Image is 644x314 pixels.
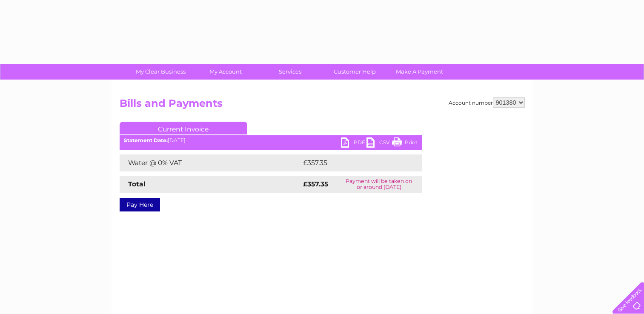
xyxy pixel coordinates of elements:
td: £357.35 [301,154,406,171]
a: CSV [366,137,392,150]
div: [DATE] [120,137,422,143]
a: Current Invoice [120,122,247,134]
td: Payment will be taken on or around [DATE] [336,176,422,193]
a: My Clear Business [126,64,196,80]
a: My Account [190,64,260,80]
h2: Bills and Payments [120,97,525,114]
a: Customer Help [320,64,390,80]
a: Make A Payment [384,64,455,80]
a: PDF [341,137,366,150]
strong: £357.35 [303,180,328,188]
a: Services [255,64,325,80]
div: Account number [449,97,525,108]
strong: Total [128,180,146,188]
td: Water @ 0% VAT [120,154,301,171]
a: Print [392,137,418,150]
b: Statement Date: [124,137,168,143]
a: Pay Here [120,198,160,211]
